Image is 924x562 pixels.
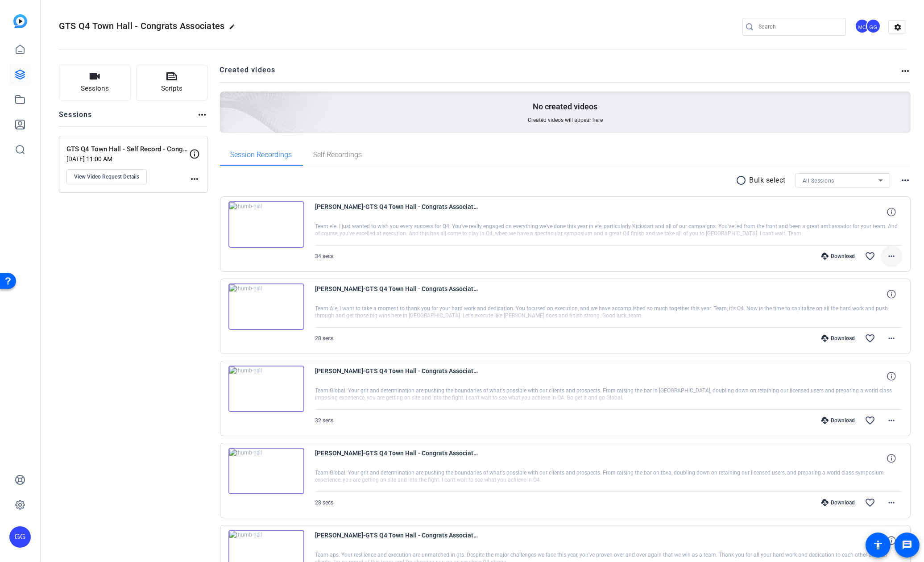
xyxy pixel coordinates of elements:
[66,144,189,154] p: GTS Q4 Town Hall - Self Record - Congrats Associat
[59,109,92,126] h2: Sessions
[228,201,304,248] img: thumb-nail
[873,540,883,550] mat-icon: accessibility
[900,66,911,76] mat-icon: more_horiz
[817,253,859,260] div: Download
[533,101,597,112] p: No created videos
[865,415,875,426] mat-icon: favorite_border
[865,497,875,508] mat-icon: favorite_border
[528,117,603,124] span: Created videos will appear here
[855,19,870,34] ngx-avatar: Michael Caso
[59,65,131,100] button: Sessions
[886,333,897,344] mat-icon: more_horiz
[886,497,897,508] mat-icon: more_horiz
[9,526,31,548] div: GG
[865,333,875,344] mat-icon: favorite_border
[315,335,334,341] span: 28 secs
[315,253,334,259] span: 34 secs
[315,201,481,223] span: [PERSON_NAME]-GTS Q4 Town Hall - Congrats Associates-GTS Q4 Town Hall - Self Record - Congrats As...
[817,335,859,342] div: Download
[315,500,334,506] span: 28 secs
[865,251,875,262] mat-icon: favorite_border
[314,151,362,158] span: Self Recordings
[758,21,839,32] input: Search
[220,65,900,82] h2: Created videos
[886,415,897,426] mat-icon: more_horiz
[886,251,897,262] mat-icon: more_horiz
[66,155,189,162] p: [DATE] 11:00 AM
[817,499,859,506] div: Download
[736,175,750,186] mat-icon: radio_button_unchecked
[161,83,182,94] span: Scripts
[902,540,912,550] mat-icon: message
[228,283,304,330] img: thumb-nail
[866,19,882,34] ngx-avatar: George Grant
[315,417,334,424] span: 32 secs
[136,65,208,100] button: Scripts
[59,21,225,31] span: GTS Q4 Town Hall - Congrats Associates
[315,530,481,551] span: [PERSON_NAME]-GTS Q4 Town Hall - Congrats Associates-GTS Q4 Town Hall - Self Record - Congrats As...
[315,283,481,305] span: [PERSON_NAME]-GTS Q4 Town Hall - Congrats Associates-GTS Q4 Town Hall - Self Record - Congrats As...
[228,366,304,412] img: thumb-nail
[74,173,139,180] span: View Video Request Details
[817,417,859,424] div: Download
[81,83,109,94] span: Sessions
[189,174,200,184] mat-icon: more_horiz
[750,175,786,186] p: Bulk select
[315,448,481,469] span: [PERSON_NAME]-GTS Q4 Town Hall - Congrats Associates-GTS Q4 Town Hall - Self Record - Congrats As...
[889,21,907,34] mat-icon: settings
[197,109,207,120] mat-icon: more_horiz
[120,3,333,197] img: Creted videos background
[803,178,834,184] span: All Sessions
[315,366,481,387] span: [PERSON_NAME]-GTS Q4 Town Hall - Congrats Associates-GTS Q4 Town Hall - Self Record - Congrats As...
[229,24,240,34] mat-icon: edit
[228,448,304,494] img: thumb-nail
[66,169,147,184] button: View Video Request Details
[231,151,292,158] span: Session Recordings
[855,19,870,33] div: MC
[13,14,27,28] img: blue-gradient.svg
[900,175,911,186] mat-icon: more_horiz
[866,19,881,33] div: GG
